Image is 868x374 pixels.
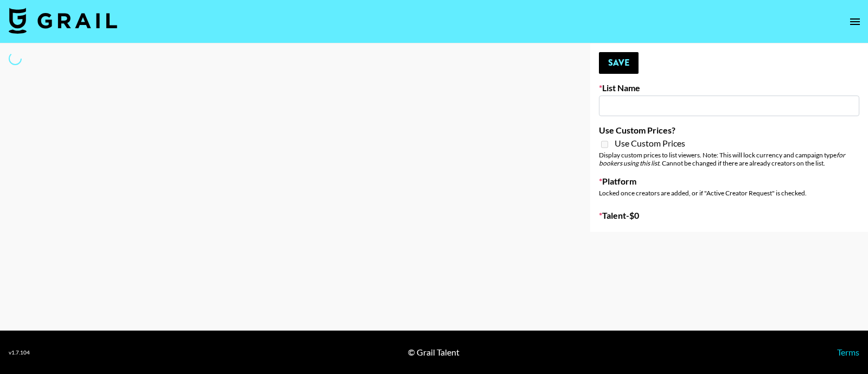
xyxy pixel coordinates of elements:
div: Display custom prices to list viewers. Note: This will lock currency and campaign type . Cannot b... [599,151,859,167]
div: Locked once creators are added, or if "Active Creator Request" is checked. [599,189,859,197]
label: List Name [599,83,859,93]
img: Grail Talent [9,8,117,34]
label: Talent - $ 0 [599,210,859,221]
button: Save [599,52,639,74]
button: open drawer [844,11,866,33]
em: for bookers using this list [599,151,845,167]
label: Platform [599,176,859,187]
div: v 1.7.104 [9,349,30,356]
div: © Grail Talent [408,347,459,358]
span: Use Custom Prices [615,138,685,149]
a: Terms [837,347,859,357]
label: Use Custom Prices? [599,125,859,136]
